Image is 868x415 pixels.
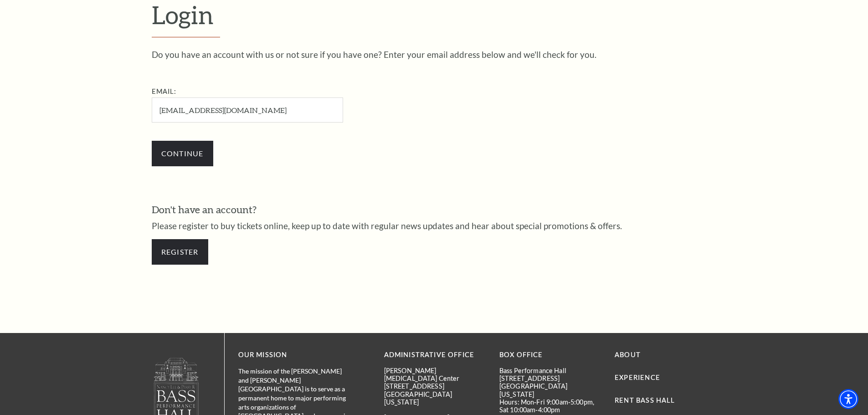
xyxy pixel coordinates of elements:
[499,367,601,374] p: Bass Performance Hall
[615,374,660,381] a: Experience
[152,87,177,95] label: Email:
[152,97,343,123] input: Required
[384,382,486,390] p: [STREET_ADDRESS]
[152,221,717,230] p: Please register to buy tickets online, keep up to date with regular news updates and hear about s...
[499,374,601,382] p: [STREET_ADDRESS]
[384,367,486,383] p: [PERSON_NAME][MEDICAL_DATA] Center
[615,351,641,359] a: About
[838,389,858,409] div: Accessibility Menu
[615,396,675,404] a: Rent Bass Hall
[238,349,352,361] p: OUR MISSION
[152,203,717,217] h3: Don't have an account?
[499,398,601,414] p: Hours: Mon-Fri 9:00am-5:00pm, Sat 10:00am-4:00pm
[152,141,213,166] input: Submit button
[384,349,486,361] p: Administrative Office
[152,239,208,265] a: Register
[499,349,601,361] p: BOX OFFICE
[499,382,601,398] p: [GEOGRAPHIC_DATA][US_STATE]
[152,50,717,59] p: Do you have an account with us or not sure if you have one? Enter your email address below and we...
[384,390,486,406] p: [GEOGRAPHIC_DATA][US_STATE]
